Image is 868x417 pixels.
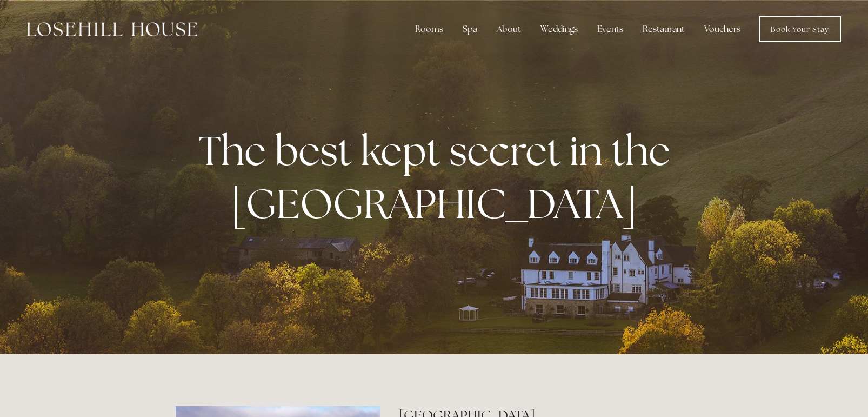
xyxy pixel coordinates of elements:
div: Weddings [532,18,586,40]
div: Events [589,18,632,40]
div: Spa [454,18,486,40]
div: Restaurant [634,18,693,40]
a: Vouchers [696,18,749,40]
a: Book Your Stay [759,16,841,42]
div: About [488,18,530,40]
img: Losehill House [27,22,197,36]
div: Rooms [406,18,452,40]
strong: The best kept secret in the [GEOGRAPHIC_DATA] [198,124,679,230]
